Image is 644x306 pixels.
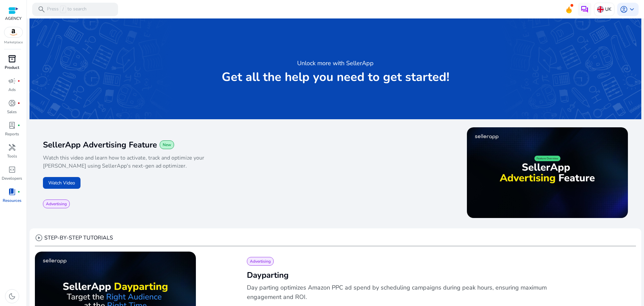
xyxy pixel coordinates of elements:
[17,124,20,127] span: fiber_manual_record
[8,77,16,85] span: campaign
[3,198,21,204] p: Resources
[17,102,20,104] span: fiber_manual_record
[8,55,16,63] span: inventory_2
[4,27,22,37] img: amazon.svg
[628,5,636,13] span: keyboard_arrow_down
[8,143,16,151] span: handyman
[46,201,67,207] span: Advertising
[5,64,19,71] p: Product
[8,188,16,196] span: book_4
[597,6,604,13] img: uk.svg
[4,40,23,45] p: Marketplace
[35,234,43,242] span: play_circle
[47,6,87,13] p: Press to search
[247,270,625,280] h2: Dayparting
[43,154,238,170] p: Watch this video and learn how to activate, track and optimize your [PERSON_NAME] using SellerApp...
[7,153,17,159] p: Tools
[8,99,16,107] span: donut_small
[467,127,628,218] img: maxresdefault.jpg
[38,5,46,13] span: search
[17,190,20,193] span: fiber_manual_record
[8,87,16,93] p: Ads
[620,5,628,13] span: account_circle
[297,58,374,68] h3: Unlock more with SellerApp
[43,139,157,150] span: SellerApp Advertising Feature
[8,121,16,129] span: lab_profile
[163,142,171,147] span: New
[5,15,21,21] p: AGENCY
[247,283,549,302] p: Day parting optimizes Amazon PPC ad spend by scheduling campaigns during peak hours, ensuring max...
[605,3,611,15] p: UK
[222,71,449,84] p: Get all the help you need to get started!
[5,131,19,137] p: Reports
[8,292,16,300] span: dark_mode
[17,80,20,82] span: fiber_manual_record
[60,6,66,13] span: /
[7,109,17,115] p: Sales
[2,175,22,181] p: Developers
[43,177,80,189] button: Watch Video
[250,259,271,264] span: Advertising
[8,166,16,174] span: code_blocks
[35,234,113,242] div: STEP-BY-STEP TUTORIALS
